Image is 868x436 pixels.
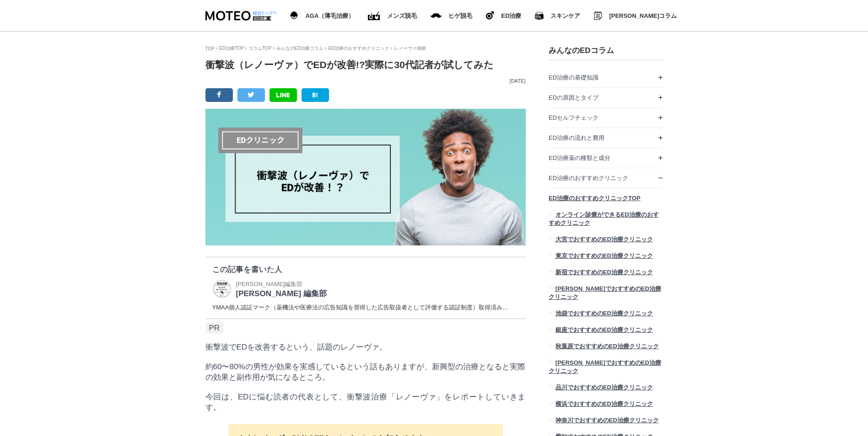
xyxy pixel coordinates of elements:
h3: みんなのEDコラム [549,45,663,56]
img: 総合トップへ [253,11,277,15]
span: [PERSON_NAME]コラム [609,13,677,19]
span: EDセルフチェック [549,114,598,121]
span: ED治療の流れと費用 [549,134,604,141]
a: 大宮でおすすめのED治療クリニック [549,233,663,249]
a: ED治療のおすすめクリニック [549,168,663,188]
a: オンライン診療ができるED治療のおすすめクリニック [549,208,663,233]
a: 銀座でおすすめのED治療クリニック [549,323,663,340]
span: EDの原因とタイプ [549,94,598,101]
a: スキンケア [535,10,580,21]
span: メンズ脱毛 [387,13,417,19]
a: 横浜でおすすめのED治療クリニック [549,397,663,414]
li: レノーヴァ体験 [391,45,426,52]
a: 品川でおすすめのED治療クリニック [549,381,663,397]
p: 約60〜80%の男性が効果を実感しているという話もありますが、新興型の治療となると実際の効果と副作用が気になるところ。 [205,362,526,383]
span: PR [205,322,224,334]
span: AGA（薄毛治療） [305,13,354,19]
img: メンズ脱毛 [431,13,442,18]
a: みんなのED治療コラム [276,46,324,51]
a: ED治療の基礎知識 [549,68,663,87]
p: [PERSON_NAME] 編集部 [236,288,327,299]
img: LINE [276,93,290,97]
img: AGA（薄毛治療） [290,11,299,20]
a: 新宿でおすすめのED治療クリニック [549,266,663,282]
a: TOP [205,46,215,51]
span: 東京でおすすめのED治療クリニック [555,252,652,259]
p: 今回は、EDに悩む読者の代表として、衝撃波治療「レノーヴァ」をレポートしていきます。 [205,392,526,413]
img: みんなのMOTEOコラム [594,11,602,20]
span: ED治療の基礎知識 [549,74,598,81]
span: ED治療 [501,13,521,19]
span: 神奈川でおすすめのED治療クリニック [555,417,658,424]
span: ED治療のおすすめクリニック [549,175,628,181]
img: ED（勃起不全）治療 [368,11,380,21]
span: 大宮でおすすめのED治療クリニック [555,236,652,243]
a: 秋葉原でおすすめのED治療クリニック [549,340,663,356]
img: 衝撃波でEDが改善 [205,109,526,245]
span: ED治療のおすすめクリニックTOP [549,195,641,202]
a: コラムTOP [248,46,271,51]
span: オンライン診療ができるED治療のおすすめクリニック [549,211,659,226]
span: [PERSON_NAME]編集部 [236,281,303,287]
span: [PERSON_NAME]でおすすめのED治療クリニック [549,359,661,374]
span: 横浜でおすすめのED治療クリニック [555,400,652,407]
a: 東京でおすすめのED治療クリニック [549,249,663,266]
a: ヒゲ脱毛 ED治療 [486,10,521,21]
p: この記事を書いた人 [212,264,519,275]
span: 秋葉原でおすすめのED治療クリニック [555,343,658,350]
img: MOTEO ED [205,11,271,21]
a: ED治療の流れと費用 [549,128,663,148]
a: ED治療TOP [219,46,244,51]
span: スキンケア [550,13,580,19]
img: MOTEO 編集部 [212,279,232,298]
a: メンズ脱毛 ヒゲ脱毛 [431,11,472,21]
a: ED治療のおすすめクリニック [328,46,389,51]
img: B! [313,93,318,97]
a: みんなのMOTEOコラム [PERSON_NAME]コラム [594,10,677,22]
a: ED治療薬の種類と成分 [549,148,663,168]
img: ヒゲ脱毛 [486,11,494,20]
span: 新宿でおすすめのED治療クリニック [555,269,652,276]
span: 池袋でおすすめのED治療クリニック [555,310,652,317]
a: AGA（薄毛治療） AGA（薄毛治療） [290,10,355,21]
a: ED治療のおすすめクリニックTOP [549,188,663,208]
p: [DATE] [205,78,526,84]
span: ED治療薬の種類と成分 [549,154,610,161]
span: 銀座でおすすめのED治療クリニック [555,326,652,333]
a: EDの原因とタイプ [549,88,663,107]
a: MOTEO 編集部 [PERSON_NAME]編集部 [PERSON_NAME] 編集部 [212,279,327,299]
span: ヒゲ脱毛 [448,13,472,19]
span: 品川でおすすめのED治療クリニック [555,384,652,391]
a: [PERSON_NAME]でおすすめのED治療クリニック [549,356,663,381]
span: [PERSON_NAME]でおすすめのED治療クリニック [549,285,661,300]
h1: 衝撃波（レノーヴァ）でEDが改善!?実際に30代記者が試してみた [205,58,526,71]
a: 神奈川でおすすめのED治療クリニック [549,414,663,430]
a: ED（勃起不全）治療 メンズ脱毛 [368,9,417,22]
p: 衝撃波でEDを改善するという、話題のレノーヴァ。 [205,342,526,352]
a: EDセルフチェック [549,108,663,128]
a: [PERSON_NAME]でおすすめのED治療クリニック [549,282,663,307]
a: 池袋でおすすめのED治療クリニック [549,307,663,323]
dd: YMAA個人認証マーク（薬機法や医療法の広告知識を習得した広告取扱者として評価する認証制度）取得済み... [212,303,519,312]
